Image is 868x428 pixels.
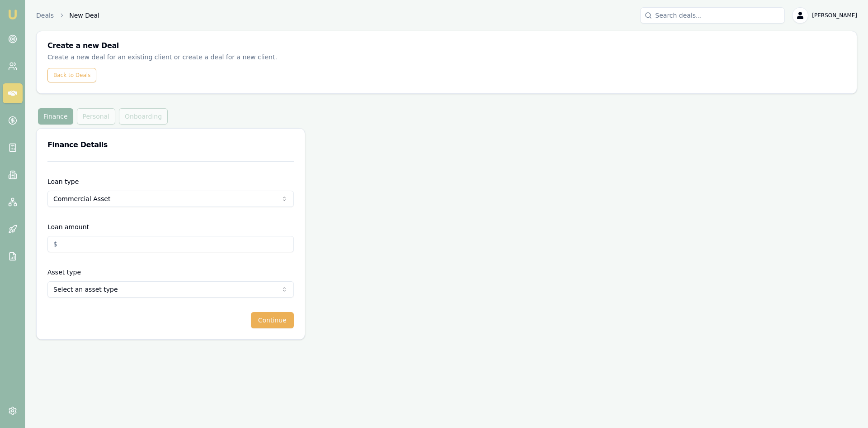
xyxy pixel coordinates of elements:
[47,236,294,252] input: $
[69,11,99,20] span: New Deal
[47,139,294,150] h3: Finance Details
[7,9,18,20] img: emu-icon-u.png
[36,11,99,20] nav: breadcrumb
[47,223,89,231] label: Loan amount
[47,68,96,82] button: Back to Deals
[36,11,54,20] a: Deals
[47,269,81,276] label: Asset type
[47,52,279,63] p: Create a new deal for an existing client or create a deal for a new client.
[251,312,294,328] button: Continue
[38,108,73,125] button: Finance
[812,12,857,19] span: [PERSON_NAME]
[47,178,79,185] label: Loan type
[640,7,785,24] input: Search deals
[47,42,846,49] h3: Create a new Deal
